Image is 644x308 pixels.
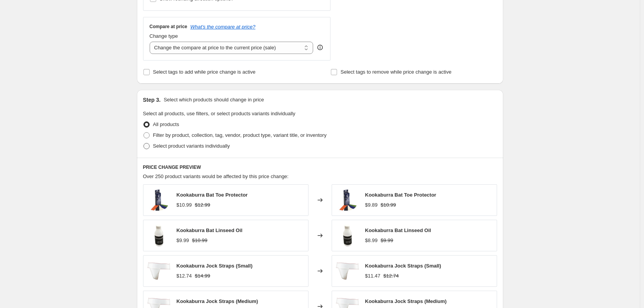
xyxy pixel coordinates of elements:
[153,121,179,127] span: All products
[365,227,431,233] span: Kookaburra Bat Linseed Oil
[365,263,441,269] span: Kookaburra Jock Straps (Small)
[177,298,258,304] span: Kookaburra Jock Straps (Medium)
[336,259,359,283] img: gca705-cricket-jock-strap__20267.1588881763.600.600_80x.png
[336,189,359,212] img: toe_protector_kit__74269__66851__16817.1406922721.600.600_80x.jpg
[177,227,243,233] span: Kookaburra Bat Linseed Oil
[153,132,327,138] span: Filter by product, collection, tag, vendor, product type, variant title, or inventory
[365,202,378,208] span: $9.89
[195,273,210,279] span: $14.99
[177,263,253,269] span: Kookaburra Jock Straps (Small)
[147,224,170,247] img: 3T294140-bat-oil__38885.1652891315.600.600_80x.jpg
[143,111,295,116] span: Select all products, use filters, or select products variants individually
[336,224,359,247] img: 3T294140-bat-oil__38885.1652891315.600.600_80x.jpg
[153,69,256,75] span: Select tags to add while price change is active
[143,173,289,179] span: Over 250 product variants would be affected by this price change:
[143,164,497,170] h6: PRICE CHANGE PREVIEW
[147,189,170,212] img: toe_protector_kit__74269__66851__16817.1406922721.600.600_80x.jpg
[177,237,189,243] span: $9.99
[177,202,192,208] span: $10.99
[365,298,447,304] span: Kookaburra Jock Straps (Medium)
[195,202,210,208] span: $12.99
[341,69,452,75] span: Select tags to remove while price change is active
[191,24,256,30] button: What's the compare at price?
[192,237,207,243] span: $10.99
[365,192,437,198] span: Kookaburra Bat Toe Protector
[177,192,248,198] span: Kookaburra Bat Toe Protector
[383,273,399,279] span: $12.74
[381,202,396,208] span: $10.99
[164,96,264,104] p: Select which products should change in price
[143,96,161,104] h2: Step 3.
[381,237,393,243] span: $9.99
[150,33,178,39] span: Change type
[147,259,170,283] img: gca705-cricket-jock-strap__20267.1588881763.600.600_80x.png
[153,143,230,149] span: Select product variants individually
[316,44,324,51] div: help
[150,24,187,30] h3: Compare at price
[365,237,378,243] span: $8.99
[365,273,381,279] span: $11.47
[177,273,192,279] span: $12.74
